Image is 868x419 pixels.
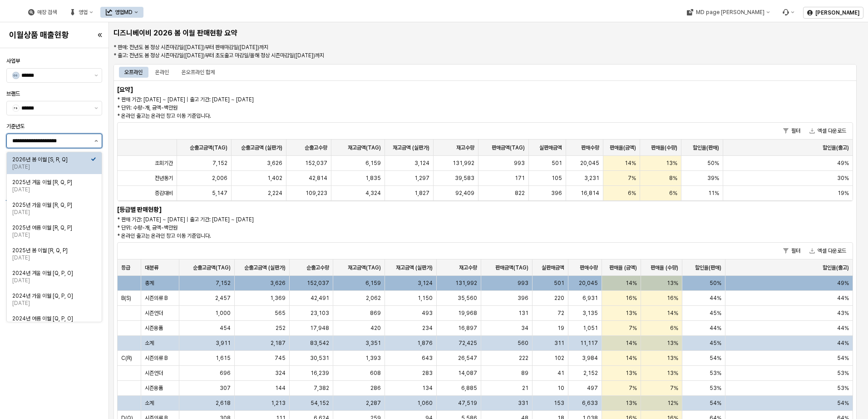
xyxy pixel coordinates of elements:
[777,7,799,18] div: Menu item 6
[220,384,231,392] span: 307
[145,264,158,271] span: 대분류
[12,224,91,231] div: 2025년 여름 이월 [R, Q, P]
[626,369,637,377] span: 13%
[579,279,598,287] span: 20,045
[370,324,381,332] span: 420
[518,399,528,407] span: 331
[707,160,719,167] span: 50%
[518,309,528,317] span: 131
[554,399,564,407] span: 153
[311,399,329,407] span: 54,152
[145,339,154,347] span: 소계
[12,254,91,261] div: [DATE]
[459,264,477,271] span: 재고수량
[554,294,564,302] span: 220
[216,354,231,362] span: 1,615
[270,294,286,302] span: 1,369
[91,134,102,148] button: 제안 사항 표시
[216,399,231,407] span: 2,618
[557,324,564,332] span: 19
[145,399,154,407] span: 소계
[583,369,598,377] span: 2,152
[542,264,564,271] span: 실판매금액
[710,399,721,407] span: 54%
[422,324,433,332] span: 234
[155,190,173,197] span: 증감대비
[458,324,477,332] span: 16,897
[311,369,329,377] span: 16,239
[521,369,528,377] span: 89
[37,9,57,15] div: 매장 검색
[458,309,477,317] span: 19,968
[79,9,88,15] div: 영업
[244,264,286,271] span: 순출고금액 (실판가)
[667,279,678,287] span: 13%
[306,264,329,271] span: 순출고수량
[628,190,636,197] span: 6%
[306,190,327,197] span: 109,223
[838,190,849,197] span: 19%
[552,160,562,167] span: 501
[220,369,231,377] span: 696
[212,190,227,197] span: 5,147
[837,324,849,332] span: 44%
[666,160,677,167] span: 13%
[458,369,477,377] span: 14,087
[309,175,327,182] span: 42,814
[422,369,433,377] span: 283
[305,144,327,151] span: 순출고수량
[418,294,433,302] span: 1,150
[837,279,849,287] span: 49%
[626,399,637,407] span: 13%
[212,160,227,167] span: 7,152
[311,294,329,302] span: 42,491
[626,294,637,302] span: 16%
[651,144,677,151] span: 판매율(수량)
[275,309,286,317] span: 565
[695,264,721,271] span: 할인율(판매)
[710,324,721,332] span: 44%
[271,399,286,407] span: 1,213
[311,309,329,317] span: 23,103
[276,324,286,332] span: 252
[12,269,91,277] div: 2024년 겨울 이월 [Q, P, O]
[366,294,381,302] span: 2,062
[370,384,381,392] span: 286
[455,175,474,182] span: 39,583
[155,160,173,167] span: 조회기간
[710,369,721,377] span: 53%
[453,160,474,167] span: 131,992
[305,160,327,167] span: 152,037
[629,384,637,392] span: 7%
[212,175,227,182] span: 2,006
[515,175,525,182] span: 171
[365,339,381,347] span: 3,351
[145,369,163,377] span: 시즌언더
[6,90,20,97] span: 브랜드
[422,354,433,362] span: 643
[267,160,282,167] span: 3,626
[518,279,528,287] span: 993
[669,175,677,182] span: 8%
[837,175,849,182] span: 30%
[117,95,667,120] p: * 판매 기간: [DATE] ~ [DATE] | 출고 기간: [DATE] ~ [DATE] * 단위: 수량-개, 금액-백만원 * 온라인 출고는 온라인 창고 이동 기준입니다.
[12,201,91,209] div: 2025년 가을 이월 [R, Q, P]
[91,69,102,82] button: 제안 사항 표시
[215,294,231,302] span: 2,457
[580,160,599,167] span: 20,045
[6,58,20,64] span: 사업부
[582,294,598,302] span: 6,931
[215,309,231,317] span: 1,000
[414,160,429,167] span: 3,124
[626,354,637,362] span: 14%
[414,190,429,197] span: 1,827
[581,144,599,151] span: 판매수량
[557,369,564,377] span: 41
[670,384,678,392] span: 7%
[117,205,234,214] h6: [등급별 판매현황]
[366,399,381,407] span: 2,287
[823,264,849,271] span: 할인율(출고)
[554,339,564,347] span: 311
[91,101,102,115] button: 제안 사항 표시
[121,264,130,271] span: 등급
